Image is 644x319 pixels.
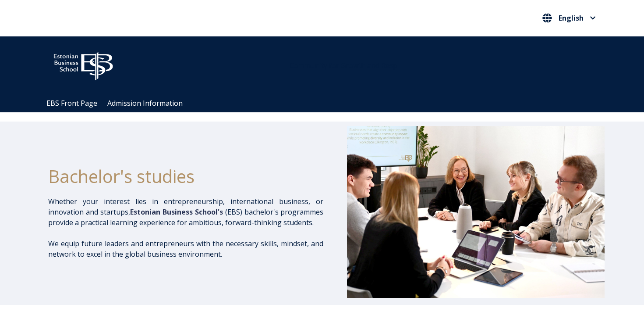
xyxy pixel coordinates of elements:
[130,207,223,217] span: Estonian Business School's
[48,165,323,187] h1: Bachelor's studies
[559,14,584,22] span: English
[347,126,605,298] img: Bachelor's at EBS
[46,45,120,83] img: ebs_logo2016_white
[540,11,598,25] button: English
[42,94,611,112] div: Navigation Menu
[540,11,598,25] nav: Select your language
[48,238,323,259] p: We equip future leaders and entrepreneurs with the necessary skills, mindset, and network to exce...
[290,61,397,70] span: Community for Growth and Resp
[48,196,323,228] p: Whether your interest lies in entrepreneurship, international business, or innovation and startup...
[107,98,183,108] a: Admission Information
[46,98,97,108] a: EBS Front Page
